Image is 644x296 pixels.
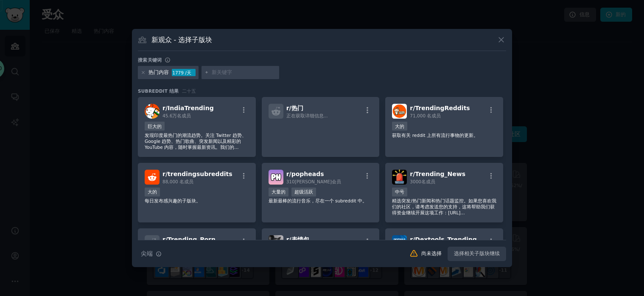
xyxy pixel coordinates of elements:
[415,105,470,111] font: TrendingReddits
[392,133,478,138] font: 获取有关 reddit 上所有流行事物的更新。
[168,105,214,111] font: IndiaTrending
[162,171,168,177] font: r/
[421,250,442,256] font: 尚未选择
[272,189,286,194] font: 大量的
[162,113,182,118] font: 45.6万名
[148,69,169,75] font: 热门内容
[410,105,415,111] font: r/
[182,113,191,118] font: 成员
[291,236,309,243] font: 表情包
[294,189,313,194] font: 超级活跃
[286,171,291,177] font: r/
[286,179,332,184] font: 310[PERSON_NAME]
[291,171,324,177] font: popheads
[410,171,415,177] font: r/
[138,57,162,63] font: 搜索关键词
[138,88,179,94] font: Subreddit 结果
[410,179,426,184] font: 3000名
[392,235,407,250] img: Dextools_Trending
[286,113,328,118] font: 正在获取详细信息...
[415,171,465,177] font: Trending_News
[431,113,441,118] font: 成员
[269,235,283,250] img: 模因
[182,88,196,94] font: 二十五
[168,236,216,243] font: Trending_Porn
[392,104,407,119] img: Reddit 热门话题
[415,236,476,243] font: Dextools_Trending
[426,179,435,184] font: 成员
[162,236,168,243] font: r/
[168,171,232,177] font: trendingsubreddits
[392,170,407,185] img: 热门新闻
[148,124,162,129] font: 巨大的
[395,124,404,129] font: 大的
[332,179,341,184] font: 会员
[410,236,415,243] font: r/
[145,198,201,203] font: 每日发布感兴趣的子版块。
[162,105,168,111] font: r/
[145,170,160,185] img: 热门子版块
[395,189,404,194] font: 中号
[212,69,276,77] input: 新关键字
[269,198,367,203] font: 最新最棒的流行音乐，尽在一个 subreddit 中。
[145,133,247,179] font: 发现印度最热门的潮流趋势。关注 Twitter 趋势、Google 趋势、热门歌曲、突发新闻以及精彩的 YouTube 内容，随时掌握最新资讯。我们的 Reddit 子版块汇集了最新最精彩的内容...
[286,105,291,111] font: r/
[145,104,160,119] img: 印度热门
[138,246,165,261] button: 尖端
[286,236,291,243] font: r/
[172,70,191,75] font: 1779 /天
[162,179,184,184] font: 88,000 名
[392,198,496,221] font: 精选突发/热门新闻和热门话题监控。如果您喜欢我们的社区，请考虑发送您的支持，这将帮助我们获得资金继续开展这项工作：[URL][DOMAIN_NAME]
[291,105,303,111] font: 热门
[151,36,213,44] font: 新观众 - 选择子版块
[269,170,283,185] img: 流行音乐
[141,250,153,257] font: 尖端
[410,113,431,118] font: 71,000 名
[148,189,157,194] font: 大的
[184,179,193,184] font: 成员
